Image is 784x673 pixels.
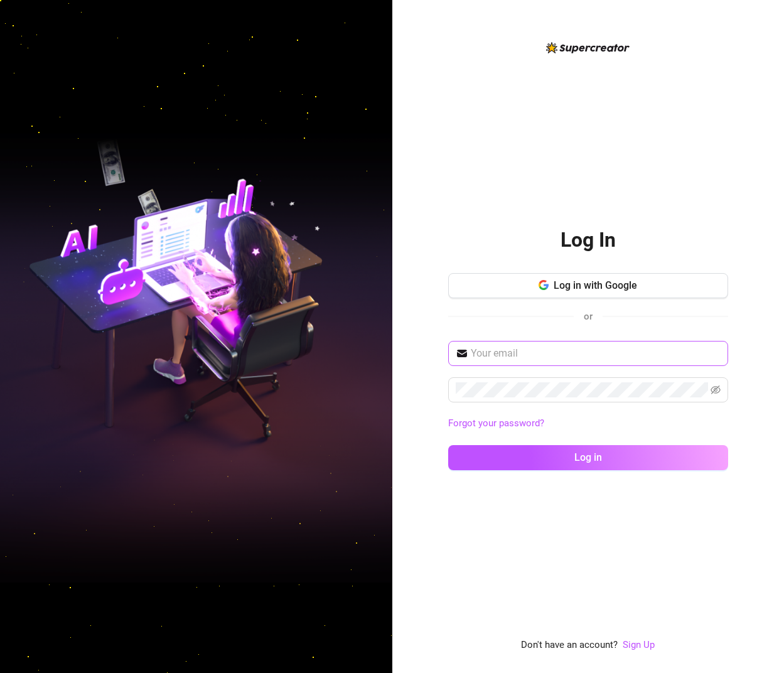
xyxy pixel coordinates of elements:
input: Your email [471,346,721,361]
button: Log in [448,445,728,470]
span: or [584,311,593,322]
img: logo-BBDzfeDw.svg [546,42,630,53]
h2: Log In [561,227,616,253]
a: Forgot your password? [448,416,728,431]
button: Log in with Google [448,273,728,298]
span: Don't have an account? [521,638,618,653]
span: Log in with Google [554,279,637,291]
a: Forgot your password? [448,417,544,429]
a: Sign Up [623,639,655,650]
span: Log in [574,451,602,463]
a: Sign Up [623,638,655,653]
span: eye-invisible [711,385,721,395]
